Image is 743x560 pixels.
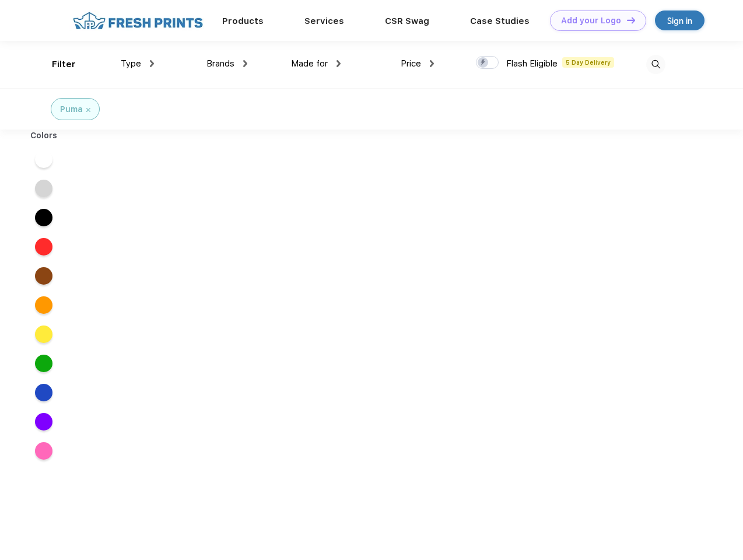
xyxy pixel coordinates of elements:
[222,16,264,26] a: Products
[646,55,665,74] img: desktop_search.svg
[337,60,341,67] img: dropdown.png
[69,10,206,31] img: fo%20logo%202.webp
[243,60,247,67] img: dropdown.png
[150,60,154,67] img: dropdown.png
[627,17,635,23] img: DT
[562,57,614,68] span: 5 Day Delivery
[385,16,429,26] a: CSR Swag
[506,58,558,69] span: Flash Eligible
[60,103,83,116] div: Puma
[86,108,90,112] img: filter_cancel.svg
[430,60,434,67] img: dropdown.png
[561,16,621,26] div: Add your Logo
[401,58,421,69] span: Price
[655,10,705,30] a: Sign in
[22,129,66,142] div: Colors
[206,58,234,69] span: Brands
[667,14,692,27] div: Sign in
[304,16,344,26] a: Services
[121,58,141,69] span: Type
[52,58,76,71] div: Filter
[291,58,328,69] span: Made for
